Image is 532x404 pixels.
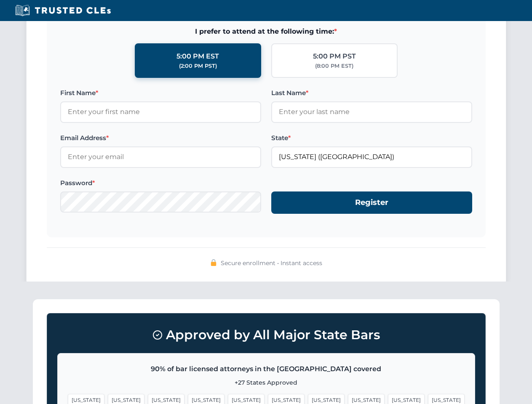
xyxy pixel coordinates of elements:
[60,178,261,188] label: Password
[271,191,472,214] button: Register
[271,146,472,167] input: Florida (FL)
[13,4,113,17] img: Trusted CLEs
[68,364,465,375] p: 90% of bar licensed attorneys in the [GEOGRAPHIC_DATA] covered
[57,324,475,346] h3: Approved by All Major State Bars
[210,259,217,266] img: 🔒
[60,146,261,167] input: Enter your email
[60,133,261,143] label: Email Address
[315,62,353,70] div: (8:00 PM EST)
[271,101,472,122] input: Enter your last name
[271,88,472,98] label: Last Name
[271,133,472,143] label: State
[60,101,261,122] input: Enter your first name
[60,88,261,98] label: First Name
[221,258,322,268] span: Secure enrollment • Instant access
[179,62,217,70] div: (2:00 PM PST)
[176,51,219,62] div: 5:00 PM EST
[68,378,465,387] p: +27 States Approved
[313,51,356,62] div: 5:00 PM PST
[60,26,472,37] span: I prefer to attend at the following time:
